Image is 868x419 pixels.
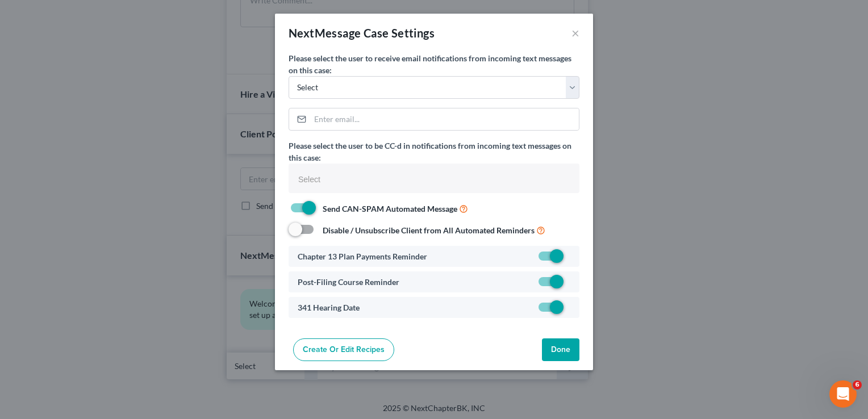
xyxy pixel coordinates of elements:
strong: Send CAN-SPAM Automated Message [323,204,457,213]
label: Post-Filing Course Reminder [298,276,399,288]
label: 341 Hearing Date [298,301,360,313]
span: 6 [853,380,862,389]
strong: Disable / Unsubscribe Client from All Automated Reminders [323,225,535,235]
div: NextMessage Case Settings [289,25,435,41]
iframe: Intercom live chat [829,380,857,408]
label: Please select the user to receive email notifications from incoming text messages on this case: [289,52,579,76]
label: Please select the user to be CC-d in notifications from incoming text messages on this case: [289,140,579,164]
button: × [571,26,579,40]
label: Chapter 13 Plan Payments Reminder [298,250,427,262]
a: Create or Edit Recipes [293,338,394,361]
input: Enter email... [310,108,579,130]
button: Done [542,338,579,361]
